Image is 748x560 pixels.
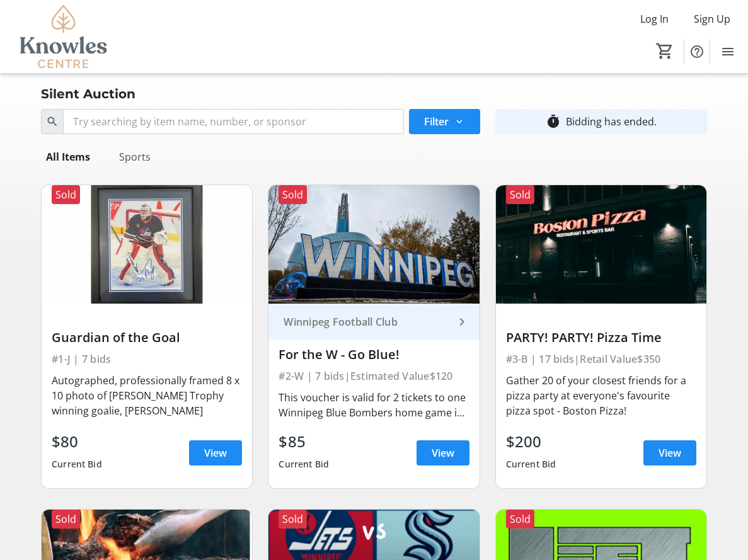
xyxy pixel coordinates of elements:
[189,440,242,466] a: View
[52,185,80,204] div: Sold
[653,40,676,62] button: Cart
[640,11,669,26] span: Log In
[279,185,307,204] div: Sold
[63,109,404,134] input: Try searching by item name, number, or sponsor
[454,314,469,329] mat-icon: keyboard_arrow_right
[506,453,556,476] div: Current Bid
[204,445,227,460] span: View
[279,347,469,362] div: For the W - Go Blue!
[52,430,102,453] div: $80
[279,390,469,420] div: This voucher is valid for 2 tickets to one Winnipeg Blue Bombers home game in the 2025 season. Ch...
[42,185,252,304] img: Guardian of the Goal
[114,144,156,169] div: Sports
[630,9,679,29] button: Log In
[52,453,102,476] div: Current Bid
[279,510,307,529] div: Sold
[506,330,696,345] div: PARTY! PARTY! Pizza Time
[506,430,556,453] div: $200
[694,11,730,26] span: Sign Up
[52,330,242,345] div: Guardian of the Goal
[279,316,454,328] div: Winnipeg Football Club
[41,144,95,169] div: All Items
[8,5,120,68] img: Knowles Centre's Logo
[279,453,329,476] div: Current Bid
[643,440,696,466] a: View
[52,510,80,529] div: Sold
[715,39,740,64] button: Menu
[417,440,469,466] a: View
[279,367,469,385] div: #2-W | 7 bids | Estimated Value $120
[546,114,561,129] mat-icon: timer_outline
[506,373,696,418] div: Gather 20 of your closest friends for a pizza party at everyone's favourite pizza spot - Boston P...
[268,185,479,304] img: For the W - Go Blue!
[496,185,706,304] img: PARTY! PARTY! Pizza Time
[33,84,143,104] div: Silent Auction
[432,445,454,460] span: View
[684,9,740,29] button: Sign Up
[52,373,242,418] div: Autographed, professionally framed 8 x 10 photo of [PERSON_NAME] Trophy winning goalie, [PERSON_N...
[684,39,710,64] button: Help
[506,350,696,368] div: #3-B | 17 bids | Retail Value $350
[424,114,449,129] span: Filter
[52,350,242,368] div: #1-J | 7 bids
[566,114,657,129] div: Bidding has ended.
[268,304,479,340] a: Winnipeg Football Club
[409,109,480,134] button: Filter
[506,185,534,204] div: Sold
[506,510,534,529] div: Sold
[659,445,681,460] span: View
[279,430,329,453] div: $85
